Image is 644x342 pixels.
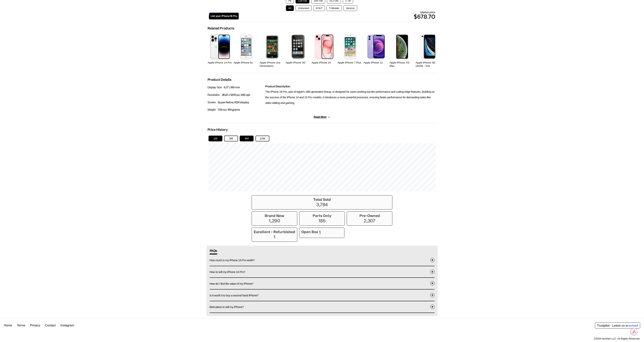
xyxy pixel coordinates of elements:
[240,34,252,59] img: iPhone 5s
[210,270,245,274] span: How to sell my iPhone 16 Pro?
[327,5,342,11] button: T-Mobile
[209,13,239,19] a: List your iPhone 16 Pro
[208,100,263,105] p: Screen
[208,32,233,69] a: iPhone 14 Pro Apple iPhone 14 Pro
[315,34,333,59] img: iPhone 15
[627,324,637,327] span: review
[60,324,74,327] a: Instagram
[390,32,415,69] a: iPhone XS Max Apple iPhone XS Max
[210,34,230,59] img: iPhone 14 Pro
[224,136,238,141] button: 3M
[210,254,435,266] button: How much is my iPhone 16 Pro worth?
[210,289,435,301] button: Is it worth it to buy a second hand iPhone?
[208,128,228,132] h2: Price History
[239,11,435,21] div: Market price
[301,218,343,224] p: 185
[343,5,357,11] button: Verizon
[314,115,330,119] button: Read More
[234,32,259,69] a: iPhone 5s Apple iPhone 5s
[349,214,390,218] h3: Pre-Owned
[301,230,318,236] h3: Open Box
[420,34,435,59] img: iPhone SE 2nd Gen
[234,61,259,64] h2: Apple iPhone 5s
[240,136,254,141] button: 6M
[208,78,231,82] h2: Product Details
[416,61,441,71] h2: Apple iPhone SE (2020) - 2nd Generation
[344,34,356,59] img: iPhone 7 Plus
[364,32,389,69] a: iPhone 12 Apple iPhone 12
[208,26,234,30] h2: Related Products
[254,218,295,224] p: 1,290
[45,324,56,327] a: Contact
[208,61,233,64] h2: Apple iPhone 14 Pro
[416,32,441,69] a: iPhone SE 2nd Gen Apple iPhone SE (2020) - 2nd Generation
[364,61,389,64] h2: Apple iPhone 12
[338,32,363,69] a: iPhone 7 Plus Apple iPhone 7 Plus
[312,61,337,64] h2: Apple iPhone 15
[390,61,415,68] h2: Apple iPhone XS Max
[30,324,40,327] a: Privacy
[239,12,435,21] p: $678.70
[338,61,363,64] h2: Apple iPhone 7 Plus
[260,32,285,69] a: iPhone (1st Generation) Apple iPhone (1st Generation)
[301,214,343,218] h3: Parts Only
[286,32,311,69] a: iPhone 3G Apple iPhone 3G
[210,294,259,297] span: Is it worth it to buy a second hand iPhone?
[296,5,312,11] button: Unlocked
[286,5,294,11] button: All
[210,259,255,262] span: How much is my iPhone 16 Pro worth?
[396,34,408,59] img: iPhone XS Max
[312,32,337,69] a: iPhone 15 Apple iPhone 15
[255,136,269,141] button: 12M
[218,101,249,104] span: Super Retina XDR display
[597,324,638,327] a: Trustpilot - Leave us areview!
[211,14,237,18] span: List your iPhone 16 Pro
[210,301,435,313] button: Best place to sell my iPhone?
[286,61,311,64] h2: Apple iPhone 3G
[349,218,390,224] p: 2,307
[291,34,305,59] img: iPhone 3G
[210,266,435,278] button: How to sell my iPhone 16 Pro?
[254,202,390,207] p: 3,784
[17,324,25,327] a: Terms
[254,234,295,240] p: 1
[218,108,240,111] span: 7.03 oz | 199 grams
[265,85,437,88] h2: Product Description
[209,136,222,141] button: 1M
[594,337,640,340] div: ©2025 techfare LLC. All Rights Reserved.
[224,86,240,89] span: 6.3” | 160 mm
[210,278,435,289] button: How do I find the value of my iPhone?
[208,85,263,90] p: Display Size
[210,249,217,254] span: FAQs
[210,305,244,309] span: Best place to sell my iPhone?
[254,197,390,202] h3: Total Sold
[208,107,263,113] p: Weight
[367,34,385,59] img: iPhone 12
[313,5,325,11] button: AT&T
[265,89,437,106] p: The iPhone 16 Pro, part of Apple's 18th generation lineup, is designed for users seeking top-tier...
[260,61,285,68] h2: Apple iPhone (1st Generation)
[254,230,295,234] h3: Excellent - Refurbished
[222,93,250,97] span: 2622 x 1206 px; 460 ppi
[254,214,295,218] h3: Brand New
[208,92,263,98] p: Resolution
[210,282,254,285] span: How do I find the value of my iPhone?
[4,324,12,327] a: Home
[319,230,321,236] p: 1
[265,34,280,59] img: iPhone (1st Generation)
